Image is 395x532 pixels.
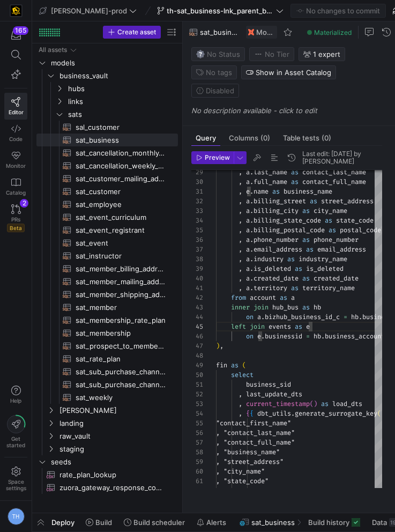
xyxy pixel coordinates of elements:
[59,70,176,82] span: business_vault
[239,390,242,398] span: ,
[167,6,274,15] span: th-sat_business-lnk_parent_business
[250,245,254,254] span: .
[291,293,295,302] span: a
[191,264,203,274] div: 39
[246,274,250,283] span: a
[254,303,269,312] span: join
[302,150,376,165] div: Last edit: [DATE] by [PERSON_NAME]
[254,284,287,292] span: territory
[36,4,139,18] button: [PERSON_NAME]-prod
[231,361,239,370] span: as
[250,322,265,331] span: join
[205,154,230,161] span: Preview
[299,255,347,263] span: industry_name
[325,216,332,225] span: as
[302,284,355,292] span: territory_name
[36,275,178,288] div: Press SPACE to select this row.
[239,226,242,234] span: ,
[306,264,344,273] span: is_deleted
[254,245,302,254] span: email_address
[191,312,203,322] div: 44
[206,518,226,527] span: Alerts
[306,332,310,341] span: =
[322,135,331,142] span: (0)
[302,303,310,312] span: as
[36,146,178,159] a: sat_cancellation_monthly_forecast​​​​​​​​​​
[11,5,21,16] img: https://storage.googleapis.com/y42-prod-data-exchange/images/uAsz27BndGEK0hZWDFeOjoxA7jCwgK9jE472...
[250,255,254,263] span: .
[191,47,245,61] button: No statusNo Status
[36,391,178,404] div: Press SPACE to select this row.
[242,361,246,370] span: (
[246,178,250,186] span: a
[51,57,176,69] span: models
[321,332,325,341] span: .
[117,28,156,36] span: Create asset
[254,216,321,225] span: billing_state_code
[6,162,26,169] span: Monitor
[295,264,302,273] span: as
[191,389,203,399] div: 52
[68,95,176,108] span: links
[36,352,178,365] a: sat_rate_plan​​​​​​​​​​
[250,284,254,292] span: .
[280,293,287,302] span: as
[36,378,178,391] div: Press SPACE to select this row.
[76,289,166,301] span: sat_member_shipping_address​​​​​​​​​​
[36,198,178,211] a: sat_employee​​​​​​​​​​
[36,365,178,378] a: sat_sub_purchase_channel_monthly_forecast​​​​​​​​​​
[191,341,203,351] div: 47
[246,400,310,408] span: current_timestamp
[95,518,112,527] span: Build
[310,400,314,408] span: (
[239,178,242,186] span: ,
[246,187,250,196] span: e
[76,263,166,275] span: sat_member_billing_address​​​​​​​​​​
[291,284,299,292] span: as
[191,187,203,196] div: 31
[269,322,291,331] span: events
[254,206,299,215] span: billing_city
[248,29,254,35] img: undefined
[284,187,332,196] span: business_name
[191,370,203,380] div: 50
[257,409,291,418] span: dbt_utils
[191,225,203,235] div: 35
[36,301,178,314] div: Press SPACE to select this row.
[344,313,347,321] span: =
[36,288,178,301] a: sat_member_shipping_address​​​​​​​​​​
[231,322,246,331] span: left
[306,245,314,254] span: as
[254,50,263,58] img: No tier
[272,187,280,196] span: as
[254,274,299,283] span: created_date
[216,361,227,370] span: fin
[239,264,242,273] span: ,
[302,206,310,215] span: as
[191,254,203,264] div: 38
[246,206,250,215] span: a
[239,245,242,254] span: ,
[36,262,178,275] div: Press SPACE to select this row.
[231,303,250,312] span: inner
[254,197,306,205] span: billing_street
[261,332,265,341] span: .
[191,399,203,409] div: 53
[246,284,250,292] span: a
[239,235,242,244] span: ,
[302,235,310,244] span: as
[6,478,26,491] span: Space settings
[314,303,321,312] span: hb
[239,274,242,283] span: ,
[36,43,178,56] div: Press SPACE to select this row.
[51,6,127,15] span: [PERSON_NAME]-prod
[239,216,242,225] span: ,
[191,360,203,370] div: 49
[36,172,178,185] a: sat_customer_mailing_address​​​​​​​​​​
[246,313,254,321] span: on
[291,178,299,186] span: as
[191,65,237,79] button: No tags
[36,121,178,134] div: Press SPACE to select this row.
[310,197,317,205] span: as
[6,435,25,448] span: Get started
